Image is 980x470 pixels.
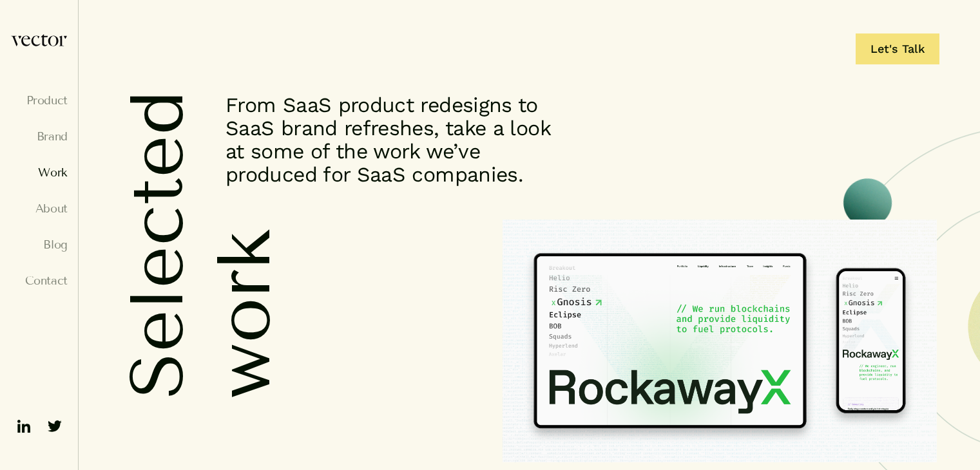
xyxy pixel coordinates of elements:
img: RockawayX homepage UX design for desktop and mobile [503,220,937,462]
img: ico-linkedin [14,416,34,437]
a: Work [10,166,68,179]
a: Product [10,94,68,107]
a: About [10,202,68,215]
a: Blog [10,238,68,251]
a: Brand [10,130,68,143]
p: From SaaS product redesigns to SaaS brand refreshes, take a look at some of the work we’ve produc... [226,93,573,186]
h1: Selected work [114,91,172,399]
a: Let's Talk [856,33,939,64]
img: ico-twitter-fill [44,416,65,437]
a: Contact [10,274,68,287]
